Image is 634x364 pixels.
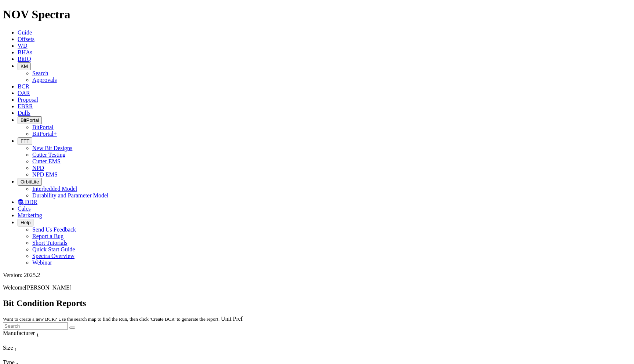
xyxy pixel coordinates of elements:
[32,259,52,266] a: Webinar
[32,77,57,83] a: Approvals
[25,199,37,205] span: DDR
[32,240,68,246] a: Short Tutorials
[221,316,243,322] a: Unit Pref
[32,253,74,259] a: Spectra Overview
[21,179,39,185] span: OrbitLite
[3,272,631,279] div: Version: 2025.2
[21,117,39,123] span: BitPortal
[3,316,219,322] small: Want to create a new BCR? Use the search map to find the Run, then click 'Create BCR' to generate...
[18,116,42,124] button: BitPortal
[21,63,28,69] span: KM
[32,70,48,76] a: Search
[18,212,42,218] a: Marketing
[15,345,17,351] span: Sort None
[32,145,72,151] a: New Bit Designs
[18,90,30,96] a: OAR
[3,353,29,359] div: Column Menu
[18,36,34,42] a: Offsets
[18,56,31,62] a: BitIQ
[3,330,35,336] span: Manufacturer
[3,284,631,291] p: Welcome
[21,138,29,144] span: FTT
[32,186,77,192] a: Interbedded Model
[18,137,32,145] button: FTT
[32,131,57,137] a: BitPortal+
[32,192,109,199] a: Durability and Parameter Model
[32,226,76,233] a: Send Us Feedback
[32,171,58,178] a: NPD EMS
[3,345,29,359] div: Sort None
[36,332,39,338] sub: 1
[32,158,61,164] a: Cutter EMS
[25,284,72,291] span: [PERSON_NAME]
[18,49,32,55] a: BHAs
[18,97,38,103] a: Proposal
[18,29,32,36] a: Guide
[15,347,17,352] sub: 1
[32,246,75,252] a: Quick Start Guide
[3,330,56,345] div: Sort None
[32,233,63,239] a: Report a Bug
[32,124,54,130] a: BitPortal
[36,330,39,336] span: Sort None
[18,43,28,49] a: WD
[18,199,37,205] a: DDR
[3,345,29,353] div: Size Sort None
[32,152,66,158] a: Cutter Testing
[3,298,631,308] h2: Bit Condition Reports
[32,165,44,171] a: NPD
[18,205,31,212] a: Calcs
[18,62,31,70] button: KM
[3,345,13,351] span: Size
[3,330,56,338] div: Manufacturer Sort None
[18,219,33,226] button: Help
[3,338,56,345] div: Column Menu
[18,83,29,90] a: BCR
[3,322,68,330] input: Search
[3,8,631,21] h1: NOV Spectra
[21,220,30,225] span: Help
[18,103,33,109] a: EBRR
[18,110,30,116] a: Dulls
[18,178,42,186] button: OrbitLite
